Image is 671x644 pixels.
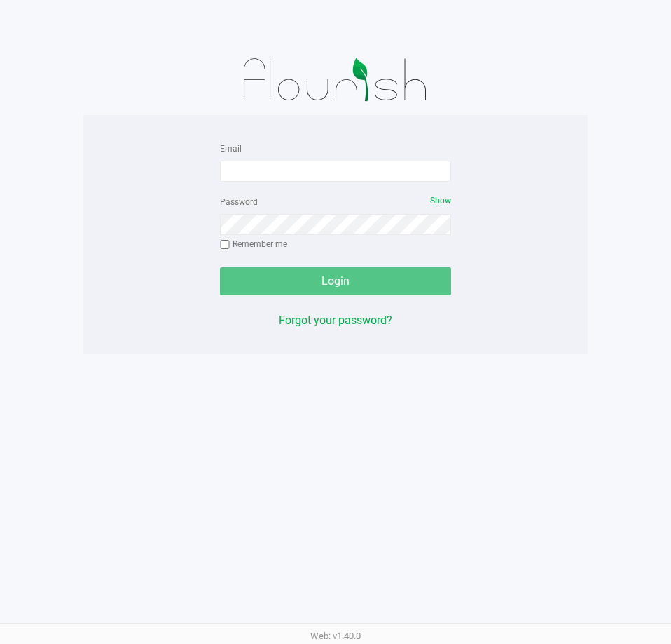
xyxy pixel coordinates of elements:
[220,142,242,155] label: Email
[279,312,392,329] button: Forgot your password?
[220,238,287,250] label: Remember me
[310,631,361,641] span: Web: v1.40.0
[430,196,451,206] span: Show
[220,196,258,208] label: Password
[220,240,230,250] input: Remember me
